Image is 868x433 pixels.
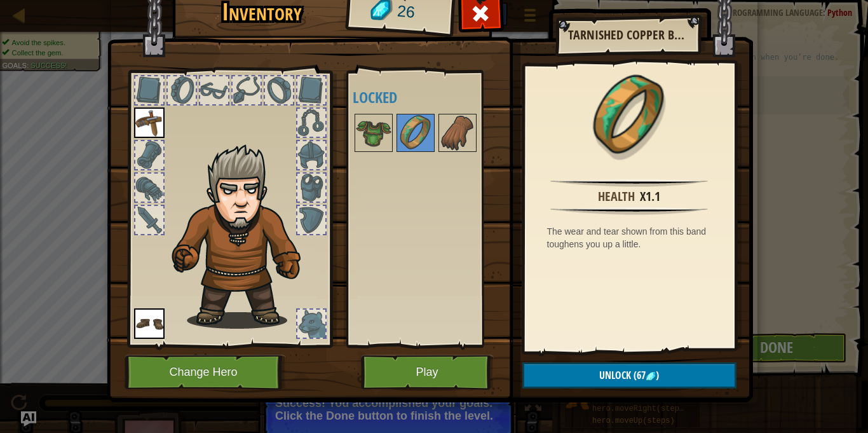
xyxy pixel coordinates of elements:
[631,368,646,382] span: (67
[356,115,391,151] img: portrait.png
[568,28,688,42] h2: Tarnished Copper Band
[166,144,322,329] img: hair_m2.png
[398,115,433,151] img: portrait.png
[640,188,660,206] div: x1.1
[598,188,635,206] div: Health
[134,308,165,339] img: portrait.png
[522,362,736,388] button: Unlock(67)
[656,368,659,382] span: )
[547,225,718,251] div: The wear and tear shown from this band toughens you up a little.
[134,107,165,138] img: portrait.png
[353,89,503,106] h4: Locked
[550,207,707,215] img: hr.png
[599,368,631,382] span: Unlock
[125,355,286,390] button: Change Hero
[646,371,656,381] img: gem.png
[361,355,494,390] button: Play
[550,179,707,187] img: hr.png
[588,74,670,157] img: portrait.png
[440,115,475,151] img: portrait.png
